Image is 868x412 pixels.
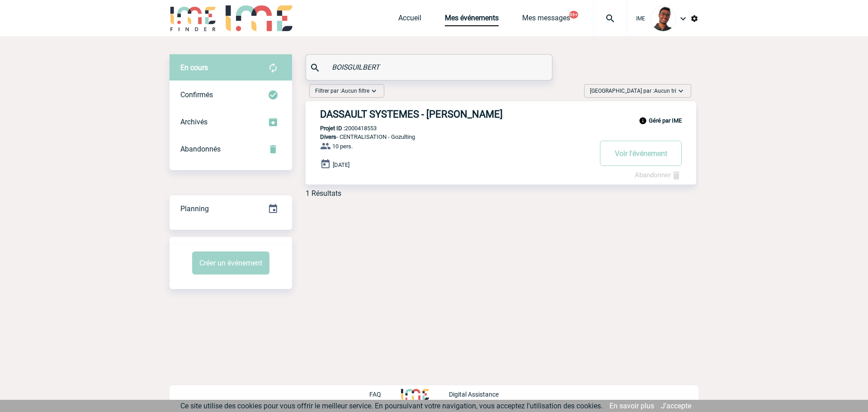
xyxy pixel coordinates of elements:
span: 10 pers. [332,143,353,150]
span: Aucun tri [654,88,676,94]
a: Abandonner [635,171,682,179]
span: Abandonnés [180,145,221,153]
div: 1 Résultats [306,189,341,198]
input: Rechercher un événement par son nom [330,61,531,74]
img: http://www.idealmeetingsevents.fr/ [401,389,429,400]
a: J'accepte [661,402,691,410]
div: Retrouvez ici tous vos évènements avant confirmation [170,54,292,81]
div: Retrouvez ici tous vos événements annulés [170,136,292,163]
img: baseline_expand_more_white_24dp-b.png [676,86,685,95]
a: Mes événements [445,14,499,26]
img: IME-Finder [170,5,217,31]
a: En savoir plus [609,402,654,410]
span: Archivés [180,118,208,126]
a: FAQ [369,389,401,398]
span: Ce site utilise des cookies pour vous offrir le meilleur service. En poursuivant votre navigation... [180,402,603,410]
div: Retrouvez ici tous vos événements organisés par date et état d'avancement [170,195,292,223]
span: En cours [180,63,208,72]
span: Filtrer par : [315,86,369,95]
button: Voir l'événement [600,141,682,166]
div: Retrouvez ici tous les événements que vous avez décidé d'archiver [170,109,292,136]
img: 124970-0.jpg [651,6,676,31]
a: Accueil [398,14,421,26]
span: [GEOGRAPHIC_DATA] par : [590,86,676,95]
p: Digital Assistance [449,391,499,398]
button: Créer un événement [192,251,269,275]
span: Confirmés [180,90,213,99]
a: Mes messages [522,14,570,26]
span: [DATE] [333,161,349,168]
a: DASSAULT SYSTEMES - [PERSON_NAME] [306,109,696,120]
b: Projet ID : [320,125,345,132]
span: IME [636,15,645,22]
b: Géré par IME [649,117,682,124]
h3: DASSAULT SYSTEMES - [PERSON_NAME] [320,109,591,120]
img: info_black_24dp.svg [639,117,647,125]
button: 99+ [569,11,578,19]
span: Aucun filtre [341,88,369,94]
a: Planning [170,195,292,222]
span: Planning [180,204,209,213]
img: baseline_expand_more_white_24dp-b.png [369,86,378,95]
p: 2000418553 [306,125,377,132]
span: Divers [320,133,336,140]
p: FAQ [369,391,381,398]
p: - CENTRALISATION - Gozulting [306,133,591,140]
